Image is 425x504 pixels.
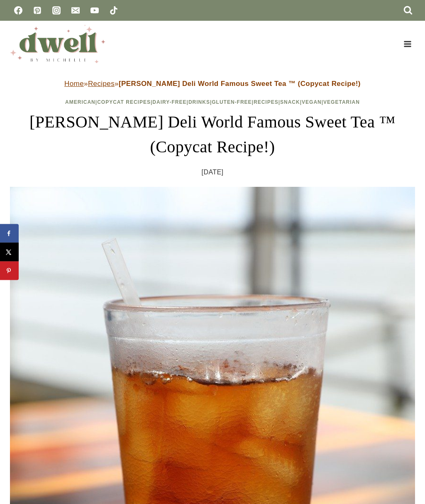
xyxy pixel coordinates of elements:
button: Open menu [400,37,415,50]
a: Email [67,2,84,19]
span: » » [64,80,361,88]
a: Vegan [302,99,322,105]
a: Snack [280,99,300,105]
h1: [PERSON_NAME] Deli World Famous Sweet Tea ™ (Copycat Recipe!) [10,110,415,159]
a: Recipes [254,99,278,105]
span: | | | | | | | | [65,99,360,105]
a: YouTube [86,2,103,19]
a: Instagram [48,2,65,19]
a: TikTok [105,2,122,19]
button: View Search Form [401,3,415,17]
strong: [PERSON_NAME] Deli World Famous Sweet Tea ™ (Copycat Recipe!) [119,80,361,88]
a: American [65,99,95,105]
a: Recipes [88,80,115,88]
a: Drinks [188,99,210,105]
img: DWELL by michelle [10,25,105,63]
a: Vegetarian [323,99,360,105]
a: Gluten-Free [212,99,252,105]
a: Pinterest [29,2,46,19]
a: Copycat Recipes [97,99,151,105]
time: [DATE] [202,166,224,179]
a: Dairy-Free [152,99,186,105]
a: Home [64,80,84,88]
a: Facebook [10,2,27,19]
